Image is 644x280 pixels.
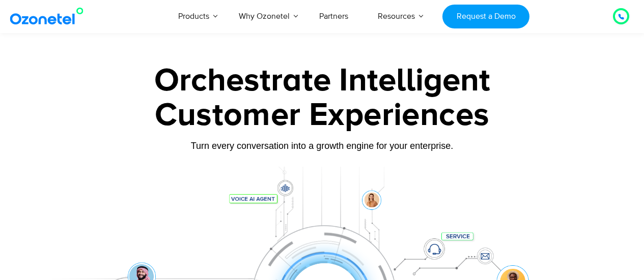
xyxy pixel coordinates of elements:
[40,140,605,151] div: Turn every conversation into a growth engine for your enterprise.
[442,5,529,28] a: Request a Demo
[40,91,605,140] div: Customer Experiences
[40,65,605,97] div: Orchestrate Intelligent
